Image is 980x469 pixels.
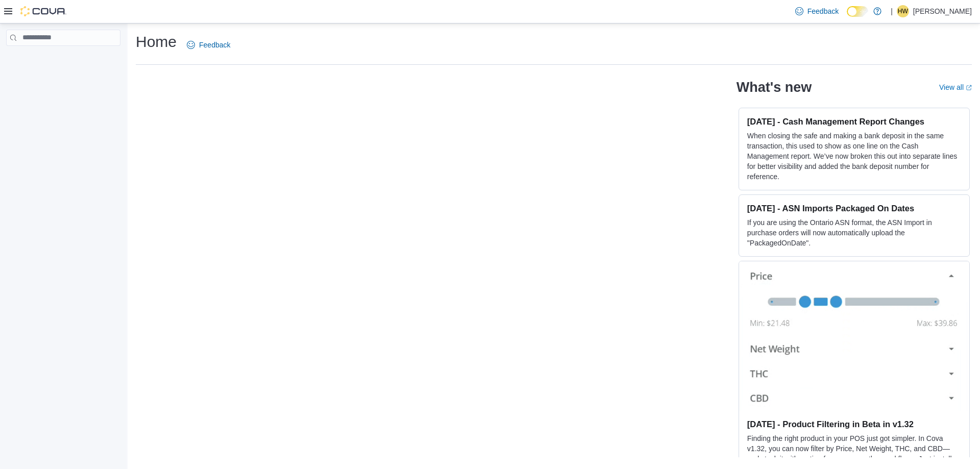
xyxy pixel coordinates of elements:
[6,48,120,72] nav: Complex example
[807,6,839,16] span: Feedback
[199,40,230,50] span: Feedback
[20,6,66,16] img: Cova
[939,83,972,91] a: View allExternal link
[897,5,909,17] div: Heather Wheeler
[747,217,961,248] p: If you are using the Ontario ASN format, the ASN Import in purchase orders will now automatically...
[747,131,961,182] p: When closing the safe and making a bank deposit in the same transaction, this used to show as one...
[913,5,972,17] p: [PERSON_NAME]
[747,203,961,213] h3: [DATE] - ASN Imports Packaged On Dates
[847,6,868,17] input: Dark Mode
[891,5,893,17] p: |
[898,5,908,17] span: HW
[136,32,177,52] h1: Home
[747,116,961,127] h3: [DATE] - Cash Management Report Changes
[791,1,843,21] a: Feedback
[966,85,972,91] svg: External link
[737,79,812,95] h2: What's new
[183,35,234,55] a: Feedback
[747,419,961,429] h3: [DATE] - Product Filtering in Beta in v1.32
